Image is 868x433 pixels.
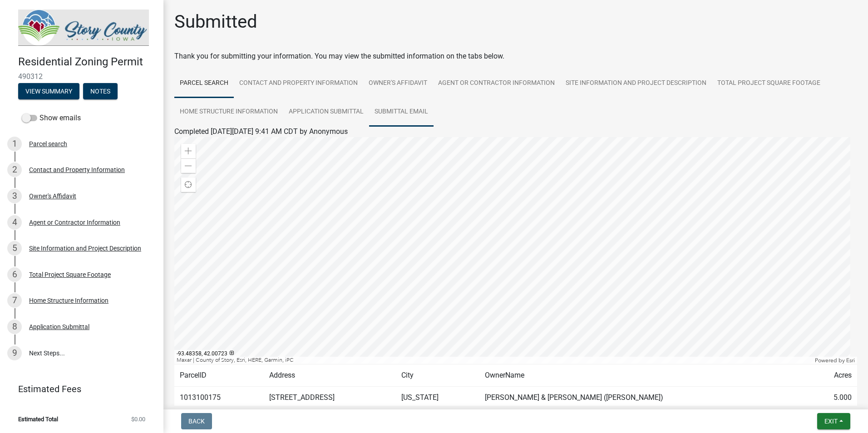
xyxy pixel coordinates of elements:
[18,10,149,46] img: Story County, Iowa
[396,364,479,387] td: City
[396,387,479,409] td: [US_STATE]
[846,357,855,364] a: Esri
[264,364,396,387] td: Address
[22,113,81,123] label: Show emails
[29,245,141,251] div: Site Information and Project Description
[131,416,145,422] span: $0.00
[181,158,196,173] div: Zoom out
[7,293,22,308] div: 7
[29,297,108,304] div: Home Structure Information
[174,127,348,136] span: Completed [DATE][DATE] 9:41 AM CDT by Anonymous
[807,364,857,387] td: Acres
[283,98,369,127] a: Application Submittal
[7,267,22,282] div: 6
[29,167,125,173] div: Contact and Property Information
[174,364,264,387] td: ParcelID
[7,346,22,360] div: 9
[433,69,560,98] a: Agent or Contractor Information
[174,11,257,33] h1: Submitted
[174,387,264,409] td: 1013100175
[188,418,205,425] span: Back
[813,357,857,364] div: Powered by
[479,387,807,409] td: [PERSON_NAME] & [PERSON_NAME] ([PERSON_NAME])
[18,72,145,81] span: 490312
[264,387,396,409] td: [STREET_ADDRESS]
[174,98,283,127] a: Home Structure Information
[174,357,813,364] div: Maxar | County of Story, Esri, HERE, Garmin, iPC
[479,364,807,387] td: OwnerName
[29,271,111,278] div: Total Project Square Footage
[712,69,826,98] a: Total Project Square Footage
[824,418,838,425] span: Exit
[83,83,118,99] button: Notes
[18,88,79,95] wm-modal-confirm: Summary
[174,69,234,98] a: Parcel search
[7,241,22,256] div: 5
[18,83,79,99] button: View Summary
[174,51,857,62] div: Thank you for submitting your information. You may view the submitted information on the tabs below.
[234,69,363,98] a: Contact and Property Information
[29,219,120,226] div: Agent or Contractor Information
[7,162,22,177] div: 2
[181,413,212,429] button: Back
[817,413,850,429] button: Exit
[7,215,22,230] div: 4
[29,193,76,199] div: Owner's Affidavit
[7,189,22,203] div: 3
[29,324,89,330] div: Application Submittal
[83,88,118,95] wm-modal-confirm: Notes
[369,98,434,127] a: Submittal Email
[181,177,196,192] div: Find my location
[807,387,857,409] td: 5.000
[560,69,712,98] a: Site Information and Project Description
[7,137,22,151] div: 1
[181,144,196,158] div: Zoom in
[29,141,67,147] div: Parcel search
[7,320,22,334] div: 8
[18,55,156,69] h4: Residential Zoning Permit
[363,69,433,98] a: Owner's Affidavit
[18,416,58,422] span: Estimated Total
[7,380,149,398] a: Estimated Fees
